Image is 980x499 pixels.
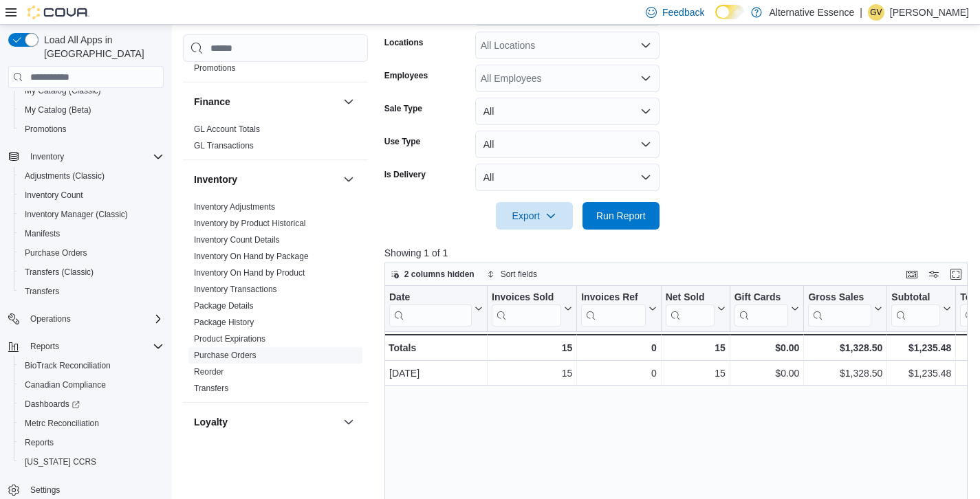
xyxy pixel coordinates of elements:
span: Inventory Manager (Classic) [19,206,164,223]
span: Manifests [25,228,60,239]
a: Purchase Orders [194,351,257,360]
button: Finance [194,95,338,109]
span: BioTrack Reconciliation [25,360,111,371]
div: $1,328.50 [808,365,882,381]
button: Inventory [3,147,169,166]
div: Gross Sales [808,291,871,326]
button: Invoices Ref [581,291,656,326]
a: Inventory On Hand by Package [194,252,309,261]
button: Invoices Sold [492,291,572,326]
span: Export [504,202,565,230]
a: Metrc Reconciliation [19,415,105,432]
a: Transfers [19,283,65,300]
div: $0.00 [734,365,800,381]
span: Reorder [194,366,224,377]
span: Settings [25,481,164,498]
button: Net Sold [665,291,725,326]
span: Run Report [596,209,646,223]
label: Sale Type [384,103,422,114]
span: Transfers [25,286,59,297]
a: Manifests [19,225,65,242]
div: Inventory [183,199,368,402]
span: Promotions [19,121,164,137]
div: Date [389,291,472,304]
a: Inventory On Hand by Product [194,268,305,278]
a: Inventory Count [19,187,89,203]
a: My Catalog (Classic) [19,82,107,99]
span: Inventory On Hand by Product [194,267,305,278]
span: Inventory Count [25,190,83,201]
button: Subtotal [891,291,951,326]
div: Finance [183,121,368,159]
p: [PERSON_NAME] [890,4,969,21]
h3: Loyalty [194,415,228,429]
input: Dark Mode [715,5,744,19]
button: Transfers [14,282,169,301]
span: Reports [19,434,164,451]
span: GV [870,4,882,21]
span: Manifests [19,225,164,242]
span: Metrc Reconciliation [19,415,164,432]
span: Purchase Orders [19,245,164,261]
span: GL Transactions [194,140,254,151]
div: Invoices Sold [492,291,561,304]
h3: Inventory [194,173,237,186]
div: $1,235.48 [891,365,951,381]
div: Net Sold [665,291,714,304]
button: [US_STATE] CCRS [14,452,169,472]
span: Metrc Reconciliation [25,418,99,429]
span: Inventory Transactions [194,284,277,295]
span: Inventory Adjustments [194,201,275,212]
div: Invoices Ref [581,291,645,304]
span: Dashboards [25,399,80,410]
a: My Catalog (Beta) [19,102,97,118]
span: Feedback [662,5,704,19]
a: Package Details [194,301,254,311]
div: Gross Sales [808,291,871,304]
span: Adjustments (Classic) [25,170,105,181]
span: Canadian Compliance [19,377,164,393]
a: Adjustments (Classic) [19,168,110,184]
p: Alternative Essence [769,4,854,21]
button: Open list of options [640,73,651,84]
a: Inventory by Product Historical [194,219,306,228]
span: Washington CCRS [19,454,164,470]
div: Gift Cards [734,291,788,304]
div: Greg Veshinfsky [868,4,884,21]
button: All [475,98,660,125]
button: My Catalog (Classic) [14,81,169,100]
h3: Finance [194,95,230,109]
button: Reports [14,433,169,452]
button: Open list of options [640,40,651,51]
span: My Catalog (Beta) [19,102,164,118]
a: GL Account Totals [194,124,260,134]
span: Inventory On Hand by Package [194,251,309,262]
span: Sort fields [501,269,537,280]
a: Settings [25,482,65,498]
img: Cova [28,5,89,19]
span: Promotions [25,124,67,135]
a: Dashboards [14,395,169,414]
span: GL Account Totals [194,124,260,135]
span: My Catalog (Beta) [25,104,91,115]
div: Gift Card Sales [734,291,788,326]
button: 2 columns hidden [385,266,480,282]
button: Finance [340,93,357,110]
button: Reports [25,338,65,355]
label: Locations [384,37,424,48]
span: My Catalog (Classic) [19,82,164,99]
a: Promotions [194,63,236,73]
span: Package Details [194,300,254,311]
button: Display options [926,266,942,282]
button: Export [496,202,573,230]
span: Transfers (Classic) [25,267,94,278]
span: Purchase Orders [25,247,87,258]
span: Load All Apps in [GEOGRAPHIC_DATA] [39,33,164,60]
a: Inventory Adjustments [194,202,275,212]
p: Showing 1 of 1 [384,246,974,260]
button: All [475,164,660,191]
span: Inventory Count [19,187,164,203]
button: Loyalty [340,414,357,430]
div: Invoices Sold [492,291,561,326]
